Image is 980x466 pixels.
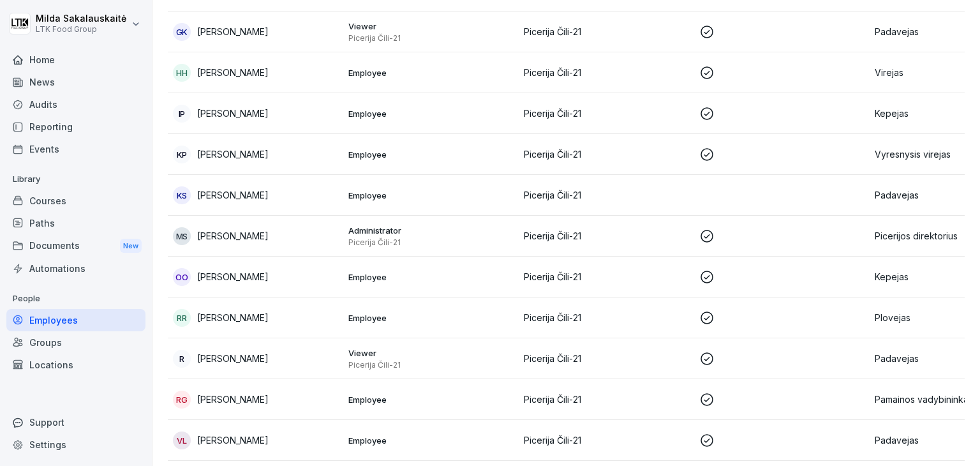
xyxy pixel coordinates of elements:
[524,433,689,447] p: Picerija Čili-21
[524,270,689,283] p: Picerija Čili-21
[6,234,145,258] a: DocumentsNew
[348,394,514,405] p: Employee
[6,331,145,354] a: Groups
[348,435,514,446] p: Employee
[524,352,689,365] p: Picerija Čili-21
[348,347,514,359] p: Viewer
[36,13,126,24] p: Milda Sakalauskaitė
[348,108,514,119] p: Employee
[6,257,145,280] a: Automations
[6,116,145,138] a: Reporting
[348,225,514,236] p: Administrator
[173,309,191,327] div: RR
[173,186,191,204] div: KS
[197,25,269,38] p: [PERSON_NAME]
[524,229,689,243] p: Picerija Čili-21
[120,239,142,253] div: New
[173,432,191,449] div: VL
[348,312,514,324] p: Employee
[348,20,514,32] p: Viewer
[6,190,145,212] a: Courses
[524,188,689,202] p: Picerija Čili-21
[6,93,145,116] a: Audits
[6,354,145,376] a: Locations
[6,411,145,433] div: Support
[173,391,191,409] div: RG
[173,23,191,41] div: GK
[348,237,514,248] p: Picerija Čili-21
[173,146,191,163] div: KP
[348,33,514,43] p: Picerija Čili-21
[348,271,514,283] p: Employee
[6,138,145,160] a: Events
[348,190,514,201] p: Employee
[6,234,145,258] div: Documents
[173,105,191,123] div: IP
[524,147,689,161] p: Picerija Čili-21
[173,64,191,82] div: HH
[6,71,145,93] a: News
[197,147,269,161] p: [PERSON_NAME]
[524,311,689,324] p: Picerija Čili-21
[197,229,269,243] p: [PERSON_NAME]
[6,309,145,331] a: Employees
[173,227,191,245] div: MS
[197,107,269,120] p: [PERSON_NAME]
[197,66,269,79] p: [PERSON_NAME]
[6,49,145,71] a: Home
[524,393,689,406] p: Picerija Čili-21
[173,350,191,368] div: R
[524,25,689,38] p: Picerija Čili-21
[197,393,269,406] p: [PERSON_NAME]
[197,433,269,447] p: [PERSON_NAME]
[348,67,514,79] p: Employee
[197,352,269,365] p: [PERSON_NAME]
[524,107,689,120] p: Picerija Čili-21
[6,212,145,234] a: Paths
[173,268,191,286] div: OO
[36,25,126,34] p: LTK Food Group
[348,149,514,160] p: Employee
[6,433,145,456] a: Settings
[197,188,269,202] p: [PERSON_NAME]
[6,289,145,309] p: People
[197,311,269,324] p: [PERSON_NAME]
[6,169,145,190] p: Library
[348,360,514,370] p: Picerija Čili-21
[197,270,269,283] p: [PERSON_NAME]
[524,66,689,79] p: Picerija Čili-21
